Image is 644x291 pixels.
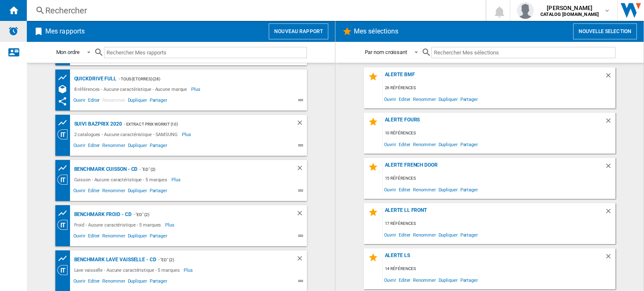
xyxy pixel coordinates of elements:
[517,2,534,19] img: profile.jpg
[412,274,437,286] span: Renommer
[72,74,117,84] div: QuickDrive Full
[57,253,72,264] div: Tableau des prix des produits
[383,139,397,150] span: Ouvrir
[459,139,479,150] span: Partager
[431,47,615,58] input: Rechercher Mes sélections
[127,187,148,197] span: Dupliquer
[383,83,615,93] div: 26 références
[171,175,182,185] span: Plus
[437,274,459,286] span: Dupliquer
[127,142,148,152] span: Dupliquer
[605,72,615,83] div: Supprimer
[383,229,397,240] span: Ouvrir
[148,187,169,197] span: Partager
[57,175,72,185] div: Vision Catégorie
[605,207,615,219] div: Supprimer
[132,209,279,220] div: - "ED" (2)
[87,277,101,287] span: Editer
[412,229,437,240] span: Renommer
[383,274,397,286] span: Ouvrir
[104,47,307,58] input: Rechercher Mes rapports
[412,184,437,195] span: Renommer
[101,187,126,197] span: Renommer
[296,119,307,129] div: Supprimer
[397,274,412,286] span: Editer
[122,119,279,129] div: - Extract Prix Workit (10)
[72,220,166,230] div: Froid - Aucune caractéristique - 5 marques
[437,93,459,105] span: Dupliquer
[365,49,407,55] div: Par nom croissant
[87,232,101,242] span: Editer
[383,219,615,229] div: 17 références
[296,209,307,220] div: Supprimer
[296,255,307,265] div: Supprimer
[383,117,605,128] div: Alerte Fours
[72,142,87,152] span: Ouvrir
[44,23,86,39] h2: Mes rapports
[383,72,605,83] div: Alerte BMF
[397,139,412,150] span: Editer
[72,265,184,275] div: Lave vaisselle - Aucune caractéristique - 5 marques
[72,209,132,220] div: Benchmark Froid - CD
[101,142,126,152] span: Renommer
[138,164,279,175] div: - "ED" (2)
[127,232,148,242] span: Dupliquer
[437,184,459,195] span: Dupliquer
[165,220,176,230] span: Plus
[459,229,479,240] span: Partager
[57,163,72,173] div: Tableau des prix des produits
[412,139,437,150] span: Renommer
[459,274,479,286] span: Partager
[72,255,156,265] div: Benchmark Lave vaisselle - CD
[57,118,72,128] div: Tableau des prix des produits
[127,277,148,287] span: Dupliquer
[72,232,87,242] span: Ouvrir
[72,129,182,139] div: 2 catalogues - Aucune caractéristique - SAMSUNG
[383,93,397,105] span: Ouvrir
[605,117,615,128] div: Supprimer
[383,173,615,184] div: 15 références
[127,96,148,106] span: Dupliquer
[182,129,192,139] span: Plus
[540,12,599,17] b: CATALOG [DOMAIN_NAME]
[605,252,615,264] div: Supprimer
[45,5,464,16] div: Rechercher
[383,264,615,274] div: 14 références
[383,252,605,264] div: Alerte LS
[101,277,126,287] span: Renommer
[540,4,599,12] span: [PERSON_NAME]
[397,229,412,240] span: Editer
[87,187,101,197] span: Editer
[72,187,87,197] span: Ouvrir
[57,96,68,106] ng-md-icon: Ce rapport a été partagé avec vous
[72,175,172,185] div: Cuisson - Aucune caractéristique - 5 marques
[148,232,169,242] span: Partager
[57,265,72,275] div: Vision Catégorie
[459,184,479,195] span: Partager
[56,49,80,55] div: Mon ordre
[397,93,412,105] span: Editer
[72,119,122,129] div: Suivi Bazprix 2020
[184,265,194,275] span: Plus
[57,72,72,83] div: Tableau des prix des produits
[437,139,459,150] span: Dupliquer
[383,207,605,219] div: Alerte LL Front
[148,277,169,287] span: Partager
[57,220,72,230] div: Vision Catégorie
[117,74,290,84] div: - TOUS (etorres) (28)
[296,164,307,175] div: Supprimer
[72,277,87,287] span: Ouvrir
[352,23,400,39] h2: Mes sélections
[437,229,459,240] span: Dupliquer
[383,184,397,195] span: Ouvrir
[87,142,101,152] span: Editer
[72,96,87,106] span: Ouvrir
[383,128,615,139] div: 10 références
[72,164,138,175] div: Benchmark Cuisson - CD
[148,142,169,152] span: Partager
[605,162,615,173] div: Supprimer
[397,184,412,195] span: Editer
[101,232,126,242] span: Renommer
[412,93,437,105] span: Renommer
[8,26,18,36] img: alerts-logo.svg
